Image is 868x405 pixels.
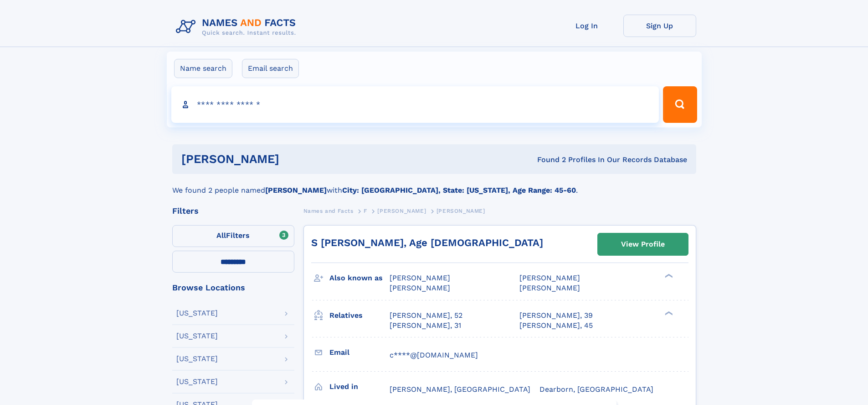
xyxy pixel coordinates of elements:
img: Logo Names and Facts [172,15,303,39]
span: [PERSON_NAME] [390,284,450,292]
h1: [PERSON_NAME] [181,153,408,165]
div: Filters [172,207,294,215]
div: [US_STATE] [176,355,218,363]
input: search input [171,86,659,123]
div: [US_STATE] [176,378,218,385]
h3: Also known as [329,270,390,286]
div: ❯ [663,273,673,279]
a: [PERSON_NAME], 52 [390,310,462,321]
div: View Profile [621,234,665,255]
b: City: [GEOGRAPHIC_DATA], State: [US_STATE], Age Range: 45-60 [342,186,576,195]
span: All [216,231,226,240]
span: [PERSON_NAME] [377,208,426,214]
div: ❯ [663,310,673,316]
h3: Email [329,345,390,360]
span: [PERSON_NAME] [437,208,485,214]
a: [PERSON_NAME] [377,205,426,216]
span: [PERSON_NAME], [GEOGRAPHIC_DATA] [390,385,530,394]
div: [US_STATE] [176,332,218,340]
label: Name search [174,59,232,78]
h3: Relatives [329,308,390,323]
span: Dearborn, [GEOGRAPHIC_DATA] [539,385,653,394]
span: [PERSON_NAME] [390,274,450,282]
a: S [PERSON_NAME], Age [DEMOGRAPHIC_DATA] [311,237,543,248]
div: Browse Locations [172,284,294,292]
h3: Lived in [329,379,390,394]
a: Names and Facts [303,205,354,216]
a: Log In [550,15,623,37]
span: [PERSON_NAME] [519,274,580,282]
div: We found 2 people named with . [172,174,696,196]
div: [US_STATE] [176,310,218,317]
a: View Profile [598,233,688,255]
label: Filters [172,225,294,247]
a: [PERSON_NAME], 39 [519,310,593,321]
a: Sign Up [623,15,696,37]
button: Search Button [663,86,697,123]
a: F [364,205,367,216]
label: Email search [242,59,299,78]
div: Found 2 Profiles In Our Records Database [408,155,687,165]
b: [PERSON_NAME] [265,186,327,195]
a: [PERSON_NAME], 31 [390,321,461,331]
a: [PERSON_NAME], 45 [519,321,593,331]
span: F [364,208,367,214]
span: [PERSON_NAME] [519,284,580,292]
